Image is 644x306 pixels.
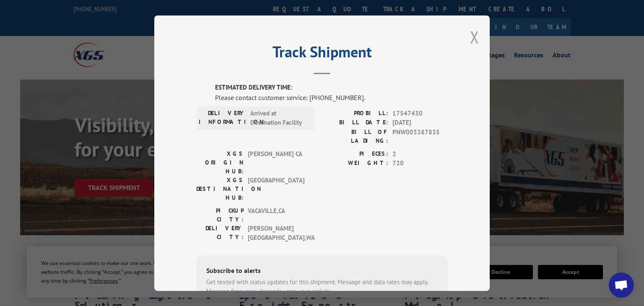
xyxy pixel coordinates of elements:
span: 17547430 [392,108,448,118]
label: BILL DATE: [322,118,388,128]
span: 2 [392,149,448,159]
span: [PERSON_NAME] CA [248,149,304,175]
label: PROBILL: [322,108,388,118]
label: DELIVERY CITY: [196,224,244,242]
div: Get texted with status updates for this shipment. Message and data rates may apply. Message frequ... [206,277,438,296]
label: BILL OF LADING: [322,127,388,145]
div: Open chat [609,273,634,298]
span: PNW003387835 [392,127,448,145]
div: Please contact customer service: [PHONE_NUMBER]. [215,92,448,102]
div: Subscribe to alerts [206,265,438,277]
label: WEIGHT: [322,159,388,168]
label: XGS ORIGIN HUB: [196,149,244,175]
span: [GEOGRAPHIC_DATA] [248,175,304,202]
label: PICKUP CITY: [196,206,244,224]
span: Arrived at Destination Facility [250,108,307,127]
span: 720 [392,159,448,168]
span: VACAVILLE , CA [248,206,304,224]
label: XGS DESTINATION HUB: [196,175,244,202]
label: DELIVERY INFORMATION: [199,108,246,127]
label: ESTIMATED DELIVERY TIME: [215,83,448,93]
label: PIECES: [322,149,388,159]
h2: Track Shipment [196,46,448,62]
span: [DATE] [392,118,448,128]
span: [PERSON_NAME][GEOGRAPHIC_DATA] , WA [248,224,304,242]
button: Close modal [470,26,479,48]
